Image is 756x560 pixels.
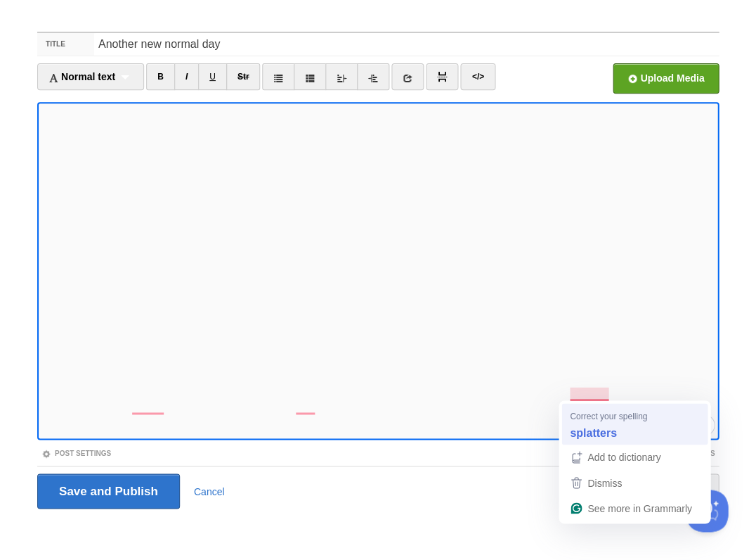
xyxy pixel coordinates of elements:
a: B [146,63,175,90]
input: Save and Publish [37,473,180,509]
a: Cancel [194,485,225,497]
img: pagebreak-icon.png [437,72,447,82]
del: Str [237,72,249,82]
span: Normal text [48,71,115,82]
label: Title [37,33,94,56]
a: U [198,63,227,90]
a: Post Settings [41,449,111,457]
a: </> [460,63,495,90]
a: I [174,63,199,90]
a: Str [226,63,261,90]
